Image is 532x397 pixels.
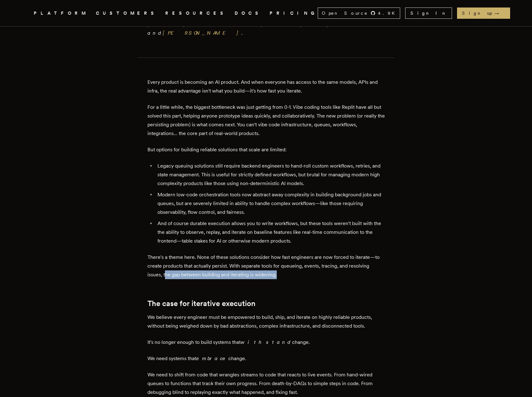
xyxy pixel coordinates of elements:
span: 4.9 K [378,10,399,16]
span: → [495,10,505,16]
p: Every product is becoming an AI product. And when everyone has access to the same models, APIs an... [147,78,385,95]
em: withstand [241,339,292,345]
p: We believe every engineer must be empowered to build, ship, and iterate on highly reliable produc... [147,313,385,330]
span: Open Source [322,10,368,16]
p: We need systems that change. [147,354,385,363]
li: And of course durable execution allows you to write workflows, but these tools weren't built with... [156,219,385,245]
p: For a little while, the biggest bottleneck was just getting from 0-1. Vibe coding tools like Repl... [147,103,385,138]
a: PRICING [270,9,318,17]
h2: The case for iterative execution [147,299,385,308]
p: There's a theme here. None of these solutions consider how fast engineers are now forced to itera... [147,253,385,279]
a: Sign up [457,8,510,19]
a: DOCS [235,9,262,17]
p: We need to shift from code that wrangles streams to code that reacts to live events. From hand-wi... [147,370,385,397]
button: PLATFORM [34,9,88,17]
a: [PERSON_NAME] [163,30,241,36]
button: RESOURCES [165,9,227,17]
a: Sign In [405,8,452,19]
li: Legacy queuing solutions still require backend engineers to hand-roll custom workflows, retries, ... [156,162,385,188]
p: It's no longer enough to build systems that change. [147,338,385,347]
li: Modern low-code orchestration tools now abstract away complexity in building background jobs and ... [156,190,385,217]
p: But options for building reliable solutions that scale are limited: [147,145,385,154]
em: embrace [196,355,228,361]
a: CUSTOMERS [96,9,158,17]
